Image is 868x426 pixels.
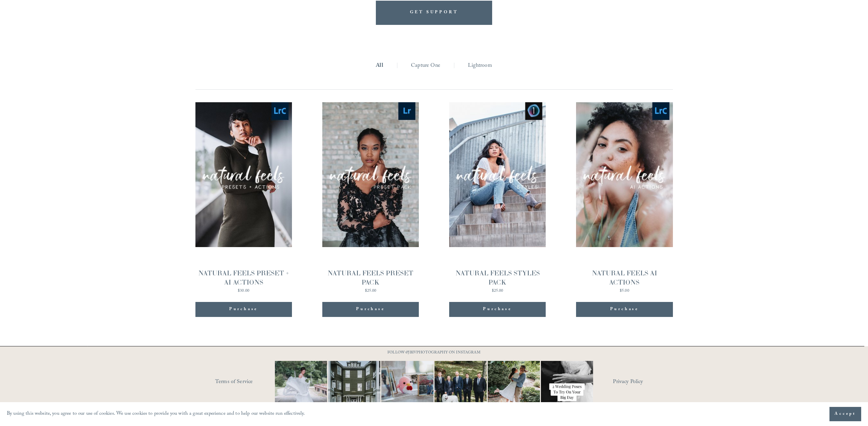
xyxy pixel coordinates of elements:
[449,302,546,317] button: Purchase
[322,269,419,287] div: NATURAL FEELS PRESET PACK
[195,269,292,287] div: NATURAL FEELS PRESET + AI ACTIONS
[468,61,492,71] a: Lightroom
[195,302,292,317] button: Purchase
[576,289,673,293] div: $5.00
[835,411,856,417] span: Accept
[229,306,258,313] span: Purchase
[322,289,419,293] div: $25.00
[320,361,388,413] img: Wideshots aren't just &quot;nice to have,&quot; they're a wedding day essential! 🙌 #Wideshotwedne...
[449,289,546,293] div: $25.00
[356,306,385,313] span: Purchase
[262,361,340,413] img: Not every photo needs to be perfectly still, sometimes the best ones are the ones that feel like ...
[195,102,292,294] a: NATURAL FEELS PRESET + AI ACTIONS
[829,407,861,421] button: Accept
[411,61,440,71] a: Capture One
[322,102,419,294] a: NATURAL FEELS PRESET PACK
[374,349,494,357] p: FOLLOW @JBIVPHOTOGRAPHY ON INSTAGRAM
[376,1,492,25] a: GET SUPPORT
[528,361,606,413] img: Let&rsquo;s talk about poses for your wedding day! It doesn&rsquo;t have to be complicated, somet...
[449,269,546,287] div: NATURAL FEELS STYLES PACK
[376,61,383,71] a: All
[422,361,500,413] img: Happy #InternationalDogDay to all the pups who have made wedding days, engagement sessions, and p...
[576,269,673,287] div: NATURAL FEELS AI ACTIONS
[7,409,305,419] p: By using this website, you agree to our use of cookies. We use cookies to provide you with a grea...
[396,61,398,71] span: |
[613,377,673,387] a: Privacy Policy
[322,302,419,317] button: Purchase
[610,306,639,313] span: Purchase
[195,289,292,293] div: $30.00
[576,302,673,317] button: Purchase
[449,102,546,294] a: NATURAL FEELS STYLES PACK
[576,102,673,294] a: NATURAL FEELS AI ACTIONS
[488,352,540,422] img: It&rsquo;s that time of year where weddings and engagements pick up and I get the joy of capturin...
[483,306,512,313] span: Purchase
[453,61,455,71] span: |
[368,361,447,413] img: This has got to be one of the cutest detail shots I've ever taken for a wedding! 📷 @thewoobles #I...
[215,377,295,387] a: Terms of Service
